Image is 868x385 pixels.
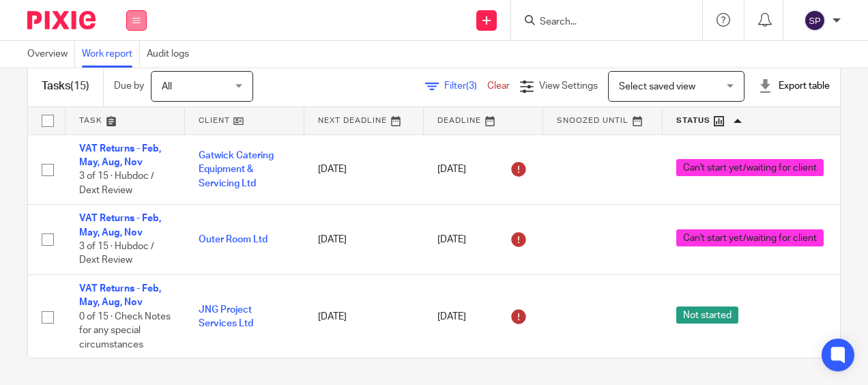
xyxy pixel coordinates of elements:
span: Select saved view [619,82,695,91]
span: 3 of 15 · Hubdoc / Dext Review [79,242,154,266]
a: Gatwick Catering Equipment & Servicing Ltd [199,151,274,188]
img: Pixie [27,11,96,29]
span: Filter [444,81,487,91]
div: [DATE] [437,229,530,251]
img: svg%3E [804,10,826,31]
span: Not started [676,306,738,324]
span: View Settings [539,81,598,91]
td: [DATE] [304,134,424,205]
div: [DATE] [437,306,530,328]
span: Can't start yet/waiting for client [676,159,824,176]
a: JNG Project Services Ltd [199,305,253,328]
a: VAT Returns - Feb, May, Aug, Nov [79,214,161,237]
a: Audit logs [147,41,196,68]
input: Search [538,16,661,29]
span: 0 of 15 · Check Notes for any special circumstances [79,312,171,350]
div: Export table [758,79,830,93]
a: Outer Room Ltd [199,235,267,244]
span: (3) [466,81,477,91]
a: VAT Returns - Feb, May, Aug, Nov [79,144,161,167]
span: (15) [70,81,89,91]
td: [DATE] [304,275,424,359]
a: Work report [82,41,140,68]
a: VAT Returns - Feb, May, Aug, Nov [79,284,161,307]
div: [DATE] [437,158,530,180]
p: Due by [114,79,144,93]
a: Overview [27,41,75,68]
span: Can't start yet/waiting for client [676,229,824,246]
td: [DATE] [304,205,424,275]
span: 3 of 15 · Hubdoc / Dext Review [79,171,154,195]
span: All [162,82,172,91]
a: Clear [487,81,510,91]
h1: Tasks [42,79,89,94]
